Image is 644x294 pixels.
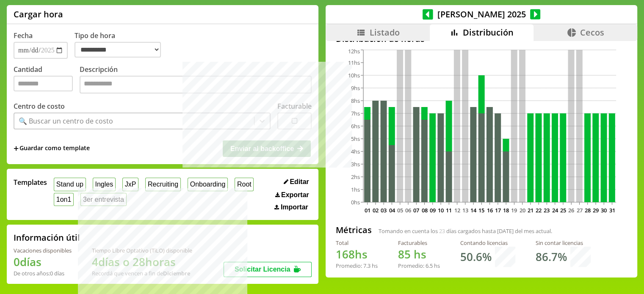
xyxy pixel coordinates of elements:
[93,178,116,191] button: Ingles
[503,206,509,214] text: 18
[348,71,360,79] tspan: 10hs
[348,48,360,55] tspan: 12hs
[80,193,127,206] button: 3er entrevista
[363,262,370,269] span: 7.3
[462,206,468,214] text: 13
[80,65,312,96] label: Descripción
[224,262,312,277] button: Solicitar Licencia
[14,144,90,153] span: +Guardar como template
[273,191,312,199] button: Exportar
[336,247,355,262] span: 168
[580,27,604,38] span: Cecos
[495,206,501,214] text: 17
[536,249,567,264] h1: 86.7 %
[568,206,574,214] text: 26
[479,206,485,214] text: 15
[188,178,228,191] button: Onboarding
[14,102,65,111] label: Centro de costo
[235,266,290,273] span: Solicitar Licencia
[14,76,73,91] input: Cantidad
[14,144,19,153] span: +
[348,59,360,66] tspan: 11hs
[14,8,63,20] h1: Cargar hora
[439,227,445,235] span: 23
[235,178,254,191] button: Root
[351,110,360,117] tspan: 7hs
[281,178,312,186] button: Editar
[601,206,607,214] text: 30
[433,8,530,20] span: [PERSON_NAME] 2025
[351,186,360,193] tspan: 1hs
[336,239,378,247] div: Total
[336,262,378,269] div: Promedio: hs
[609,206,615,214] text: 31
[14,247,72,254] div: Vacaciones disponibles
[470,206,477,214] text: 14
[351,198,360,206] tspan: 0hs
[277,102,312,111] label: Facturable
[381,206,387,214] text: 03
[92,247,192,254] div: Tiempo Libre Optativo (TiLO) disponible
[460,239,515,247] div: Contando licencias
[14,178,47,187] span: Templates
[351,173,360,181] tspan: 2hs
[426,262,433,269] span: 6.5
[454,206,460,214] text: 12
[14,269,72,277] div: De otros años: 0 días
[398,247,411,262] span: 85
[593,206,599,214] text: 29
[351,84,360,92] tspan: 9hs
[577,206,583,214] text: 27
[14,31,33,40] label: Fecha
[80,76,312,93] textarea: Descripción
[365,206,370,214] text: 01
[14,254,72,269] h1: 0 días
[389,206,395,214] text: 04
[145,178,181,191] button: Recruiting
[336,247,378,262] h1: hs
[520,206,525,214] text: 20
[422,206,428,214] text: 08
[281,203,308,211] span: Importar
[336,224,372,236] h2: Métricas
[281,191,309,199] span: Exportar
[369,27,399,38] span: Listado
[14,232,80,243] h2: Información útil
[560,206,566,214] text: 25
[536,206,542,214] text: 22
[528,206,533,214] text: 21
[290,178,309,186] span: Editar
[585,206,591,214] text: 28
[413,206,419,214] text: 07
[536,239,591,247] div: Sin contar licencias
[398,262,440,269] div: Promedio: hs
[398,247,440,262] h1: hs
[446,206,452,214] text: 11
[54,193,74,206] button: 1on1
[122,178,138,191] button: JxP
[75,31,168,59] label: Tipo de hora
[430,206,436,214] text: 09
[552,206,558,214] text: 24
[92,254,192,269] h1: 4 días o 28 horas
[487,206,493,214] text: 16
[438,206,444,214] text: 10
[351,135,360,143] tspan: 5hs
[463,27,514,38] span: Distribución
[379,227,552,235] span: Tomando en cuenta los días cargados hasta [DATE] del mes actual.
[511,206,517,214] text: 19
[54,178,86,191] button: Stand up
[351,97,360,104] tspan: 8hs
[163,269,190,277] b: Diciembre
[75,42,161,58] select: Tipo de hora
[398,239,440,247] div: Facturables
[351,148,360,155] tspan: 4hs
[397,206,403,214] text: 05
[544,206,550,214] text: 23
[405,206,411,214] text: 06
[373,206,379,214] text: 02
[19,116,113,126] div: 🔍 Buscar un centro de costo
[351,160,360,168] tspan: 3hs
[92,269,192,277] div: Recordá que vencen a fin de
[460,249,492,264] h1: 50.6 %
